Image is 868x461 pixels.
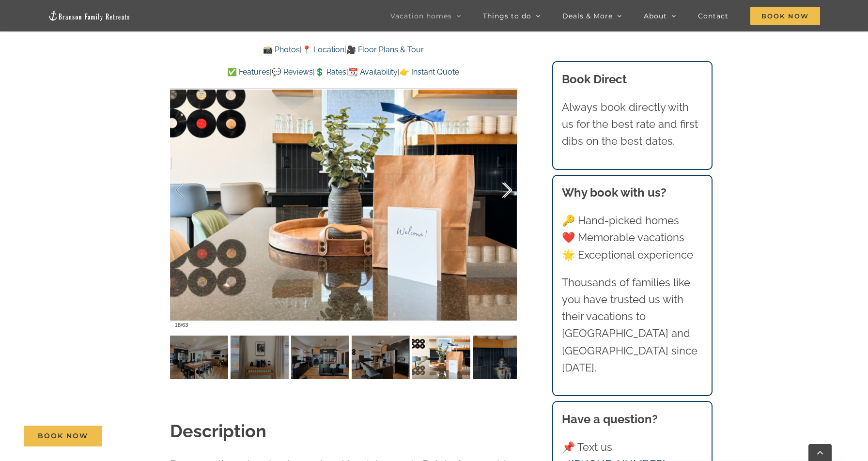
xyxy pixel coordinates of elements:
[390,13,452,19] span: Vacation homes
[348,67,398,77] a: 📆 Availability
[562,212,703,263] p: 🔑 Hand-picked homes ❤️ Memorable vacations 🌟 Exceptional experience
[562,412,658,426] strong: Have a question?
[483,13,531,19] span: Things to do
[38,432,88,440] span: Book Now
[562,13,613,19] span: Deals & More
[562,184,703,201] h3: Why book with us?
[698,13,728,19] span: Contact
[231,336,289,379] img: 03a-Legends-Pointe-vacation-home-rental-Table-Rock-Lake-scaled.jpg-nggid042358-ngg0dyn-120x90-00f...
[400,67,459,77] a: 👉 Instant Quote
[48,10,130,21] img: Branson Family Retreats Logo
[352,336,410,379] img: 04b-Legends-Pointe-vacation-home-rental-Table-Rock-Lake-scaled.jpg-nggid042360-ngg0dyn-120x90-00f...
[562,72,627,86] b: Book Direct
[291,336,349,379] img: 04a-Legends-Pointe-vacation-home-rental-Table-Rock-Lake-scaled.jpg-nggid042359-ngg0dyn-120x90-00f...
[170,44,517,56] p: | |
[24,426,102,446] a: Book Now
[644,13,667,19] span: About
[272,67,313,77] a: 💬 Reviews
[227,67,270,77] a: ✅ Features
[170,336,228,379] img: 02f-Legends-Pointe-vacation-home-rental-Table-Rock-Lake-scaled.jpg-nggid042357-ngg0dyn-120x90-00f...
[562,274,703,376] p: Thousands of families like you have trusted us with their vacations to [GEOGRAPHIC_DATA] and [GEO...
[346,45,424,54] a: 🎥 Floor Plans & Tour
[412,336,470,379] img: 04c-Legends-Pointe-vacation-home-rental-Table-Rock-Lake-scaled.jpg-nggid042361-ngg0dyn-120x90-00f...
[170,66,517,78] p: | | | |
[473,336,531,379] img: 04e-Legends-Pointe-vacation-home-rental-Table-Rock-Lake-scaled.jpg-nggid042362-ngg0dyn-120x90-00f...
[750,7,820,25] span: Book Now
[315,67,346,77] a: 💲 Rates
[562,99,703,150] p: Always book directly with us for the best rate and first dibs on the best dates.
[263,45,300,54] a: 📸 Photos
[302,45,344,54] a: 📍 Location
[170,421,266,441] strong: Description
